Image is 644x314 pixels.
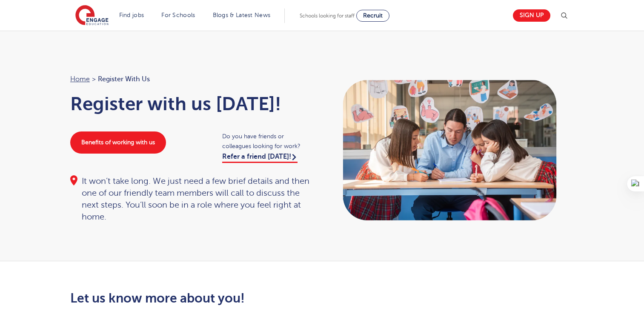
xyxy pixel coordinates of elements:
nav: breadcrumb [70,74,314,85]
span: Do you have friends or colleagues looking for work? [222,131,314,151]
span: Recruit [363,12,383,19]
span: Register with us [98,74,150,85]
h1: Register with us [DATE]! [70,93,314,114]
a: Home [70,75,90,83]
div: It won’t take long. We just need a few brief details and then one of our friendly team members wi... [70,175,314,223]
span: Schools looking for staff [300,13,355,19]
span: > [92,75,96,83]
a: Refer a friend [DATE]! [222,153,298,163]
a: For Schools [161,12,195,18]
h2: Let us know more about you! [70,291,402,305]
a: Recruit [356,10,389,22]
a: Sign up [513,9,550,22]
a: Blogs & Latest News [213,12,271,18]
img: Engage Education [75,5,109,26]
a: Benefits of working with us [70,131,166,154]
a: Find jobs [119,12,144,18]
